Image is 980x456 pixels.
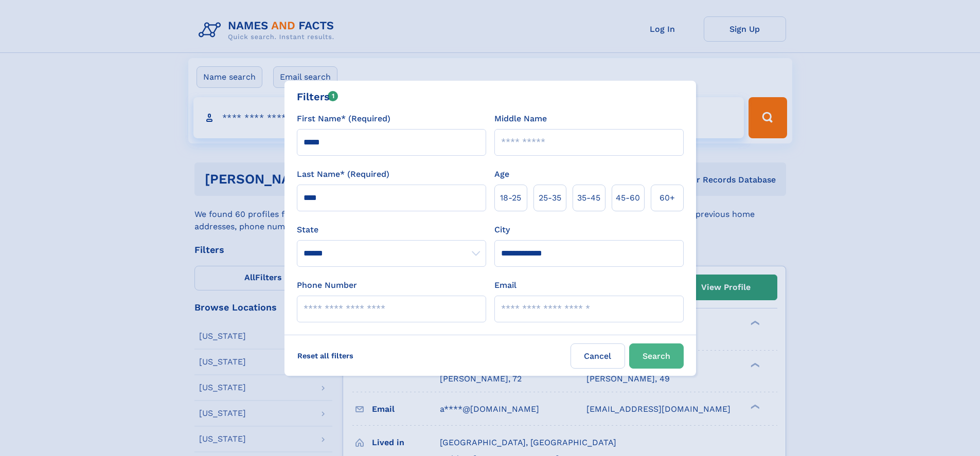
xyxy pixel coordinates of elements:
[291,343,360,368] label: Reset all filters
[297,89,338,104] div: Filters
[539,192,561,204] span: 25‑35
[500,192,521,204] span: 18‑25
[494,168,509,180] label: Age
[494,224,510,236] label: City
[616,192,640,204] span: 45‑60
[577,192,600,204] span: 35‑45
[494,113,547,125] label: Middle Name
[660,192,675,204] span: 60+
[297,168,389,180] label: Last Name* (Required)
[297,224,486,236] label: State
[629,343,684,369] button: Search
[297,279,357,291] label: Phone Number
[571,343,625,369] label: Cancel
[297,113,390,125] label: First Name* (Required)
[494,279,516,291] label: Email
